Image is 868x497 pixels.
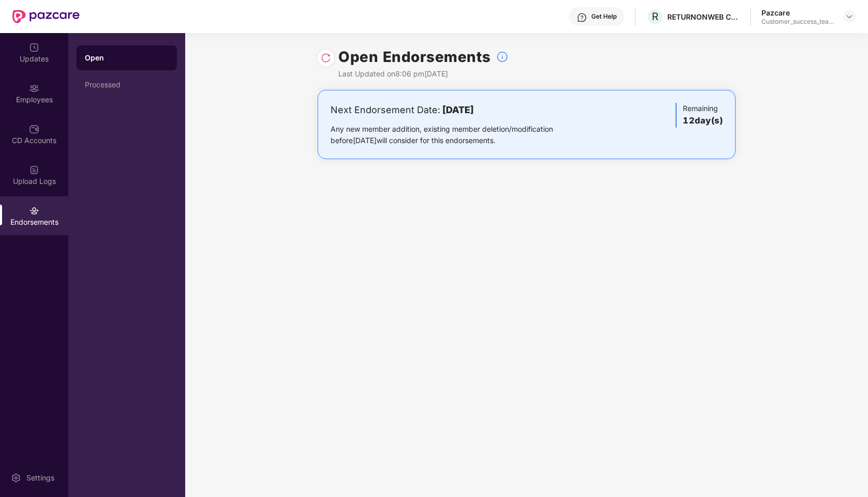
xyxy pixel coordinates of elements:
img: svg+xml;base64,PHN2ZyBpZD0iU2V0dGluZy0yMHgyMCIgeG1sbnM9Imh0dHA6Ly93d3cudzMub3JnLzIwMDAvc3ZnIiB3aW... [11,473,21,483]
div: Last Updated on 8:06 pm[DATE] [338,68,508,80]
div: Get Help [591,12,617,21]
div: Remaining [676,103,723,128]
div: Next Endorsement Date: [331,103,586,117]
img: svg+xml;base64,PHN2ZyBpZD0iVXBsb2FkX0xvZ3MiIGRhdGEtbmFtZT0iVXBsb2FkIExvZ3MiIHhtbG5zPSJodHRwOi8vd3... [29,165,39,175]
div: RETURNONWEB CONSULTING SERVICES PRIVATE LIMITED [667,12,740,22]
div: Open [85,53,169,63]
div: Any new member addition, existing member deletion/modification before [DATE] will consider for th... [331,123,586,146]
img: svg+xml;base64,PHN2ZyBpZD0iRHJvcGRvd24tMzJ4MzIiIHhtbG5zPSJodHRwOi8vd3d3LnczLm9yZy8yMDAwL3N2ZyIgd2... [845,12,854,21]
b: [DATE] [442,104,474,115]
img: svg+xml;base64,PHN2ZyBpZD0iQ0RfQWNjb3VudHMiIGRhdGEtbmFtZT0iQ0QgQWNjb3VudHMiIHhtbG5zPSJodHRwOi8vd3... [29,124,39,134]
h3: 12 day(s) [683,114,723,128]
div: Pazcare [761,8,834,18]
div: Customer_success_team_lead [761,18,834,26]
img: svg+xml;base64,PHN2ZyBpZD0iSW5mb18tXzMyeDMyIiBkYXRhLW5hbWU9IkluZm8gLSAzMngzMiIgeG1sbnM9Imh0dHA6Ly... [496,51,508,63]
img: svg+xml;base64,PHN2ZyBpZD0iRW1wbG95ZWVzIiB4bWxucz0iaHR0cDovL3d3dy53My5vcmcvMjAwMC9zdmciIHdpZHRoPS... [29,83,39,94]
div: Settings [23,473,57,483]
span: R [652,10,659,23]
div: Processed [85,81,169,89]
img: svg+xml;base64,PHN2ZyBpZD0iSGVscC0zMngzMiIgeG1sbnM9Imh0dHA6Ly93d3cudzMub3JnLzIwMDAvc3ZnIiB3aWR0aD... [577,12,587,23]
h1: Open Endorsements [338,45,491,68]
img: New Pazcare Logo [12,10,80,23]
img: svg+xml;base64,PHN2ZyBpZD0iUmVsb2FkLTMyeDMyIiB4bWxucz0iaHR0cDovL3d3dy53My5vcmcvMjAwMC9zdmciIHdpZH... [321,53,331,63]
img: svg+xml;base64,PHN2ZyBpZD0iVXBkYXRlZCIgeG1sbnM9Imh0dHA6Ly93d3cudzMub3JnLzIwMDAvc3ZnIiB3aWR0aD0iMj... [29,42,39,53]
img: svg+xml;base64,PHN2ZyBpZD0iRW5kb3JzZW1lbnRzIiB4bWxucz0iaHR0cDovL3d3dy53My5vcmcvMjAwMC9zdmciIHdpZH... [29,206,39,216]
